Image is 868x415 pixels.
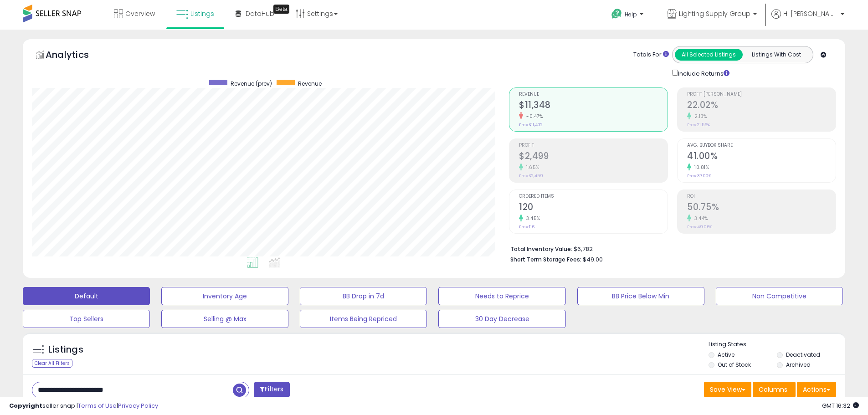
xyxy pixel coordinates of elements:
[771,9,844,30] a: Hi [PERSON_NAME]
[519,224,534,230] small: Prev: 116
[583,255,603,264] span: $49.00
[604,1,652,30] a: Help
[510,243,829,254] li: $6,782
[687,224,712,230] small: Prev: 49.06%
[759,385,787,394] span: Columns
[510,245,572,253] b: Total Inventory Value:
[675,49,743,61] button: All Selected Listings
[161,310,288,328] button: Selling @ Max
[438,287,565,305] button: Needs to Reprice
[519,202,668,214] h2: 120
[118,401,158,410] a: Privacy Policy
[679,9,750,18] span: Lighting Supply Group
[786,351,820,359] label: Deactivated
[32,359,72,368] div: Clear All Filters
[523,215,540,222] small: 3.45%
[161,287,288,305] button: Inventory Age
[687,92,836,97] span: Profit [PERSON_NAME]
[519,92,668,97] span: Revenue
[687,173,711,179] small: Prev: 37.00%
[742,49,810,61] button: Listings With Cost
[716,287,843,305] button: Non Competitive
[691,113,707,120] small: 2.13%
[611,8,622,20] i: Get Help
[822,401,859,410] span: 2025-09-9 16:32 GMT
[709,340,845,349] p: Listing States:
[190,9,214,18] span: Listings
[48,343,83,356] h5: Listings
[273,5,289,14] div: Tooltip anchor
[687,202,836,214] h2: 50.75%
[300,287,427,305] button: BB Drop in 7d
[246,9,274,18] span: DataHub
[254,382,289,398] button: Filters
[786,361,811,369] label: Archived
[519,122,543,128] small: Prev: $11,402
[519,100,668,112] h2: $11,348
[46,48,107,63] h5: Analytics
[519,194,668,199] span: Ordered Items
[625,10,637,18] span: Help
[519,143,668,148] span: Profit
[577,287,704,305] button: BB Price Below Min
[231,80,272,87] span: Revenue (prev)
[691,215,708,222] small: 3.44%
[633,51,669,59] div: Totals For
[797,382,836,397] button: Actions
[718,351,734,359] label: Active
[125,9,155,18] span: Overview
[687,151,836,163] h2: 41.00%
[23,287,150,305] button: Default
[687,122,710,128] small: Prev: 21.56%
[687,143,836,148] span: Avg. Buybox Share
[438,310,565,328] button: 30 Day Decrease
[523,113,543,120] small: -0.47%
[783,9,838,18] span: Hi [PERSON_NAME]
[78,401,117,410] a: Terms of Use
[687,194,836,199] span: ROI
[298,80,322,87] span: Revenue
[704,382,751,397] button: Save View
[687,100,836,112] h2: 22.02%
[718,361,751,369] label: Out of Stock
[23,310,150,328] button: Top Sellers
[665,68,740,78] div: Include Returns
[691,164,709,171] small: 10.81%
[519,151,668,163] h2: $2,499
[9,401,42,410] strong: Copyright
[523,164,539,171] small: 1.65%
[300,310,427,328] button: Items Being Repriced
[519,173,543,179] small: Prev: $2,459
[9,402,158,410] div: seller snap | |
[510,256,581,263] b: Short Term Storage Fees:
[753,382,796,397] button: Columns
